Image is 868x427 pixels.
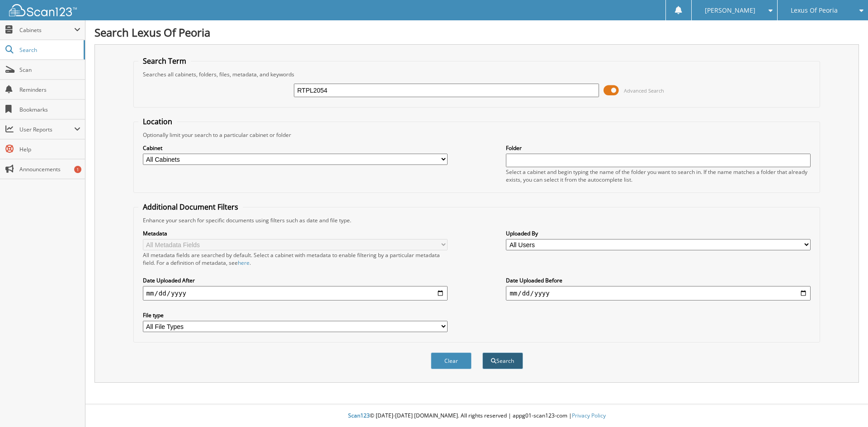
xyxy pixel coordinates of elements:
[143,311,448,319] label: File type
[19,126,74,133] span: User Reports
[19,106,80,113] span: Bookmarks
[138,56,191,66] legend: Search Term
[823,384,868,427] iframe: Chat Widget
[143,286,448,300] input: start
[348,412,370,419] span: Scan123
[143,277,448,284] label: Date Uploaded After
[705,8,755,13] span: [PERSON_NAME]
[138,117,177,127] legend: Location
[143,251,448,267] div: All metadata fields are searched by default. Select a cabinet with metadata to enable filtering b...
[482,352,523,369] button: Search
[9,4,77,16] img: scan123-logo-white.svg
[138,202,243,212] legend: Additional Document Filters
[506,286,811,300] input: end
[624,87,664,94] span: Advanced Search
[143,230,448,237] label: Metadata
[138,216,816,224] div: Enhance your search for specific documents using filters such as date and file type.
[19,165,80,173] span: Announcements
[431,352,472,369] button: Clear
[506,144,811,152] label: Folder
[238,259,250,267] a: here
[19,26,74,34] span: Cabinets
[85,405,868,427] div: © [DATE]-[DATE] [DOMAIN_NAME]. All rights reserved | appg01-scan123-com |
[572,412,606,419] a: Privacy Policy
[791,8,838,13] span: Lexus Of Peoria
[19,145,80,153] span: Help
[19,46,79,54] span: Search
[506,168,811,183] div: Select a cabinet and begin typing the name of the folder you want to search in. If the name match...
[143,144,448,152] label: Cabinet
[19,66,80,74] span: Scan
[138,70,816,78] div: Searches all cabinets, folders, files, metadata, and keywords
[138,131,816,139] div: Optionally limit your search to a particular cabinet or folder
[506,277,811,284] label: Date Uploaded Before
[74,166,81,173] div: 1
[94,25,859,40] h1: Search Lexus Of Peoria
[19,86,80,94] span: Reminders
[506,230,811,237] label: Uploaded By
